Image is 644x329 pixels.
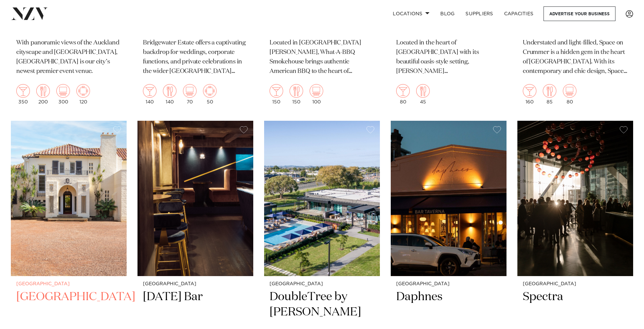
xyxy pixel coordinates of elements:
div: 140 [143,84,157,104]
img: nzv-logo.png [11,7,48,20]
img: theatre.png [563,84,576,98]
div: 100 [310,84,323,104]
div: 150 [270,84,283,104]
div: 200 [36,84,50,104]
p: Located in [GEOGRAPHIC_DATA][PERSON_NAME], What-A-BBQ Smokehouse brings authentic American BBQ to... [270,38,374,76]
small: [GEOGRAPHIC_DATA] [270,282,374,287]
p: Bridgewater Estate offers a captivating backdrop for weddings, corporate functions, and private c... [143,38,248,76]
div: 85 [543,84,556,104]
img: dining.png [36,84,50,98]
div: 140 [163,84,177,104]
img: cocktail.png [16,84,30,98]
img: Exterior of Daphnes in Ponsonby [391,121,507,276]
a: Capacities [499,6,539,21]
div: 70 [183,84,197,104]
img: cocktail.png [396,84,410,98]
img: cocktail.png [270,84,283,98]
img: theatre.png [56,84,70,98]
img: meeting.png [203,84,217,98]
a: SUPPLIERS [460,6,498,21]
div: 350 [16,84,30,104]
img: meeting.png [76,84,90,98]
div: 150 [290,84,303,104]
small: [GEOGRAPHIC_DATA] [523,282,628,287]
small: [GEOGRAPHIC_DATA] [143,282,248,287]
a: BLOG [435,6,460,21]
a: Advertise your business [544,6,615,21]
img: cocktail.png [523,84,536,98]
p: Understated and light-filled, Space on Crummer is a hidden gem in the heart of [GEOGRAPHIC_DATA].... [523,38,628,76]
p: Located in the heart of [GEOGRAPHIC_DATA] with its beautiful oasis-style setting, [PERSON_NAME][G... [396,38,501,76]
img: dining.png [163,84,177,98]
div: 80 [563,84,576,104]
img: dining.png [416,84,430,98]
img: cocktail.png [143,84,157,98]
a: Locations [387,6,435,21]
img: theatre.png [183,84,197,98]
img: theatre.png [310,84,323,98]
small: [GEOGRAPHIC_DATA] [16,282,121,287]
p: With panoramic views of the Auckland cityscape and [GEOGRAPHIC_DATA], [GEOGRAPHIC_DATA] is our ci... [16,38,121,76]
small: [GEOGRAPHIC_DATA] [396,282,501,287]
img: dining.png [290,84,303,98]
div: 80 [396,84,410,104]
div: 120 [76,84,90,104]
img: dining.png [543,84,556,98]
div: 45 [416,84,430,104]
div: 160 [523,84,536,104]
div: 300 [56,84,70,104]
div: 50 [203,84,217,104]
